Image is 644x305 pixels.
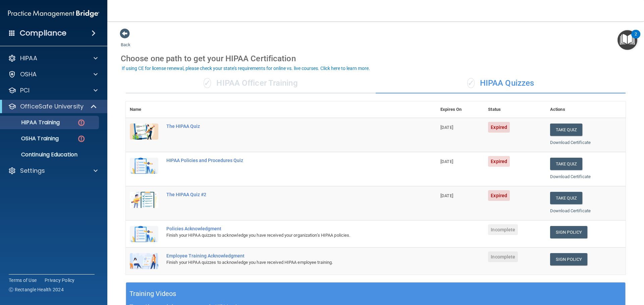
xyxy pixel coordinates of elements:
p: OfficeSafe University [20,102,84,110]
h4: Compliance [20,28,66,38]
span: [DATE] [440,159,453,164]
button: Open Resource Center, 2 new notifications [618,30,637,50]
div: Policies Acknowledgment [166,226,403,231]
p: OSHA Training [4,135,59,142]
div: HIPAA Quizzes [376,73,626,93]
div: HIPAA Policies and Procedures Quiz [166,158,403,163]
span: Expired [488,156,510,167]
button: Take Quiz [550,158,582,170]
p: Settings [20,167,45,175]
div: The HIPAA Quiz [166,124,403,129]
a: Terms of Use [9,277,37,284]
span: Expired [488,190,510,201]
img: danger-circle.6113f641.png [77,135,86,143]
a: Settings [8,167,98,175]
a: Download Certificate [550,208,591,213]
p: HIPAA [20,54,37,62]
th: Expires On [436,101,484,118]
div: 2 [635,34,637,43]
span: Expired [488,122,510,133]
img: danger-circle.6113f641.png [77,119,86,127]
button: If using CE for license renewal, please check your state's requirements for online vs. live cours... [121,65,371,72]
a: Download Certificate [550,174,591,179]
p: OSHA [20,70,37,78]
th: Status [484,101,546,118]
div: Finish your HIPAA quizzes to acknowledge you have received HIPAA employee training. [166,258,403,266]
span: Incomplete [488,251,518,262]
th: Actions [546,101,626,118]
div: Choose one path to get your HIPAA Certification [121,49,631,68]
div: Finish your HIPAA quizzes to acknowledge you have received your organization’s HIPAA policies. [166,231,403,239]
span: [DATE] [440,193,453,198]
h5: Training Videos [129,288,176,300]
a: HIPAA [8,54,98,62]
span: Incomplete [488,224,518,235]
a: OSHA [8,70,98,78]
span: ✓ [467,78,475,88]
div: Employee Training Acknowledgment [166,253,403,258]
th: Name [126,101,162,118]
div: If using CE for license renewal, please check your state's requirements for online vs. live cours... [122,66,370,71]
button: Take Quiz [550,124,582,136]
div: HIPAA Officer Training [126,73,376,93]
div: The HIPAA Quiz #2 [166,192,403,197]
a: OfficeSafe University [8,102,97,110]
a: Sign Policy [550,253,587,265]
p: Continuing Education [4,151,96,158]
img: PMB logo [8,7,99,20]
p: PCI [20,86,30,94]
a: PCI [8,86,98,94]
span: Ⓒ Rectangle Health 2024 [9,286,64,293]
a: Privacy Policy [45,277,75,284]
span: [DATE] [440,125,453,130]
span: ✓ [204,78,211,88]
a: Download Certificate [550,140,591,145]
a: Sign Policy [550,226,587,238]
button: Take Quiz [550,192,582,204]
p: HIPAA Training [4,119,60,126]
a: Back [121,34,130,47]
